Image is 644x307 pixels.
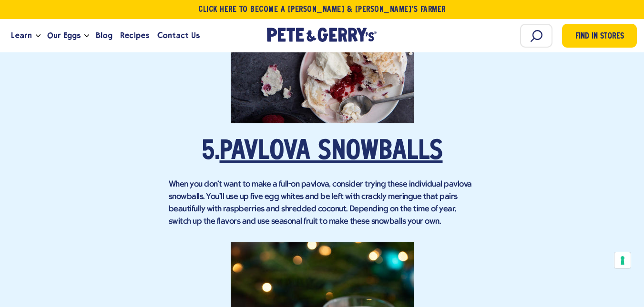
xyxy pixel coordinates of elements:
[157,30,200,41] span: Contact Us
[220,139,443,166] a: Pavlova Snowballs
[96,30,112,41] span: Blog
[153,23,204,49] a: Contact Us
[575,30,624,43] span: Find in Stores
[11,30,32,41] span: Learn
[520,24,552,48] input: Search
[92,23,116,49] a: Blog
[36,34,41,38] button: Open the dropdown menu for Learn
[7,23,36,49] a: Learn
[614,252,631,268] button: Your consent preferences for tracking technologies
[169,178,476,228] p: When you don't want to make a full-on pavlova, consider trying these individual pavlova snowballs...
[169,138,476,166] h2: 5.
[562,24,637,48] a: Find in Stores
[120,30,149,41] span: Recipes
[116,23,153,49] a: Recipes
[43,23,84,49] a: Our Eggs
[84,34,89,38] button: Open the dropdown menu for Our Eggs
[47,30,81,41] span: Our Eggs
